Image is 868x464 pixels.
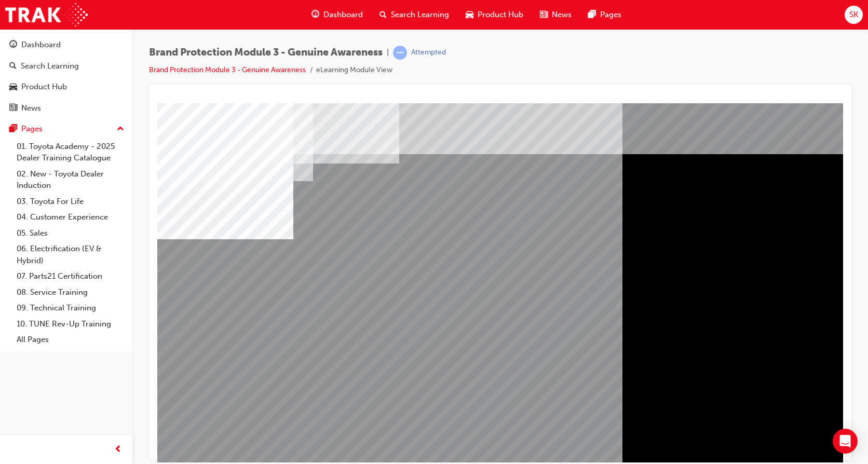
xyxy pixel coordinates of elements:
span: pages-icon [9,125,17,134]
a: News [4,99,128,118]
div: Product Hub [21,81,67,93]
span: search-icon [9,62,17,71]
div: Dashboard [21,39,61,51]
a: All Pages [12,332,128,348]
span: | [387,47,389,59]
span: Brand Protection Module 3 - Genuine Awareness [149,47,383,59]
a: 10. TUNE Rev-Up Training [12,316,128,332]
a: 06. Electrification (EV & Hybrid) [12,241,128,268]
a: guage-iconDashboard [303,4,371,25]
a: pages-iconPages [580,4,630,25]
a: 04. Customer Experience [12,209,128,225]
a: news-iconNews [532,4,580,25]
span: news-icon [9,104,17,113]
li: eLearning Module View [316,64,392,76]
a: 09. Technical Training [12,300,128,316]
span: learningRecordVerb_ATTEMPT-icon [393,46,407,60]
button: SK [845,6,863,24]
span: guage-icon [311,8,319,21]
a: Search Learning [4,57,128,76]
div: News [21,102,41,114]
a: 07. Parts21 Certification [12,268,128,284]
div: Search Learning [21,60,79,72]
span: Product Hub [478,9,523,21]
div: Attempted [411,48,446,58]
a: search-iconSearch Learning [371,4,457,25]
a: 02. New - Toyota Dealer Induction [12,166,128,194]
button: Pages [4,119,128,139]
span: car-icon [9,83,17,92]
span: search-icon [379,8,387,21]
button: DashboardSearch LearningProduct HubNews [4,33,128,119]
span: guage-icon [9,40,17,50]
a: 03. Toyota For Life [12,194,128,210]
span: car-icon [466,8,473,21]
span: SK [849,9,858,21]
a: 08. Service Training [12,284,128,301]
span: Search Learning [391,9,449,21]
a: 01. Toyota Academy - 2025 Dealer Training Catalogue [12,139,128,166]
a: 05. Sales [12,225,128,241]
a: car-iconProduct Hub [457,4,532,25]
a: Product Hub [4,77,128,97]
span: Pages [600,9,621,21]
a: Dashboard [4,35,128,54]
img: Trak [5,3,88,26]
div: Pages [21,123,43,135]
span: pages-icon [588,8,596,21]
span: News [552,9,572,21]
span: news-icon [540,8,548,21]
a: Brand Protection Module 3 - Genuine Awareness [149,65,306,74]
span: prev-icon [114,443,122,456]
div: Open Intercom Messenger [833,429,858,454]
span: up-icon [117,122,124,136]
span: Dashboard [323,9,363,21]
